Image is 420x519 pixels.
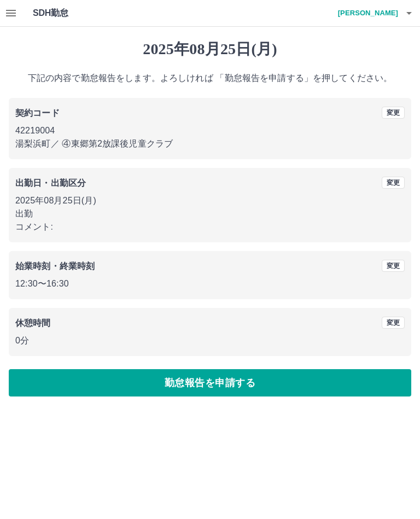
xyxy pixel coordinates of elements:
p: 12:30 〜 16:30 [15,277,405,290]
button: 変更 [382,177,405,189]
p: 出勤 [15,207,405,220]
p: 42219004 [15,124,405,137]
b: 始業時刻・終業時刻 [15,261,95,271]
p: 下記の内容で勤怠報告をします。よろしければ 「勤怠報告を申請する」を押してください。 [9,72,411,85]
p: 2025年08月25日(月) [15,194,405,207]
h1: 2025年08月25日(月) [9,40,411,59]
b: 出勤日・出勤区分 [15,178,86,188]
button: 変更 [382,260,405,272]
button: 変更 [382,107,405,119]
p: 0分 [15,334,405,347]
p: コメント: [15,220,405,234]
b: 休憩時間 [15,318,51,328]
button: 変更 [382,317,405,329]
b: 契約コード [15,108,60,118]
button: 勤怠報告を申請する [9,369,411,396]
p: 湯梨浜町 ／ ④東郷第2放課後児童クラブ [15,137,405,150]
